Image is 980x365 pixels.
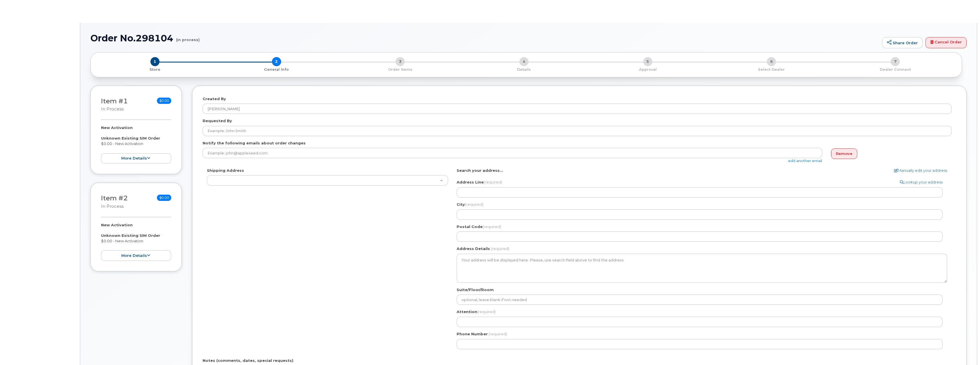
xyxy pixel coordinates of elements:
[489,332,507,336] span: (required)
[882,37,923,49] a: Share Order
[101,125,171,164] div: $0.00 - New Activation
[457,202,483,207] label: City
[457,224,501,229] label: Postal Code
[788,158,822,163] a: add another email
[157,195,171,201] span: $0.00
[465,202,483,207] span: (required)
[491,246,509,251] span: (required)
[101,153,171,164] button: more details
[831,148,857,159] a: Remove
[203,358,293,363] label: Notes (comments, dates, special requests)
[101,125,133,130] strong: New Activation
[203,148,822,158] input: Example: john@appleseed.com
[101,195,128,209] h3: Item #2
[925,37,967,49] a: Cancel Order
[101,222,171,261] div: $0.00 - New Activation
[483,224,501,229] span: (required)
[101,223,133,227] strong: New Activation
[101,106,124,112] small: in process
[203,140,306,146] label: Notify the following emails about order changes
[477,309,496,314] span: (required)
[457,168,503,173] label: Search your address...
[457,287,494,293] label: Suite/Floor/Room
[203,118,232,124] label: Requested By
[157,98,171,104] span: $0.00
[457,295,943,305] input: optional, leave blank if not needed
[207,168,244,173] label: Shipping Address
[457,180,502,185] label: Address Line
[150,57,160,66] span: 1
[98,67,212,72] p: Store
[101,250,171,261] button: more details
[894,168,947,173] a: Manually edit your address
[101,233,160,238] strong: Unknown Existing SIM Order
[457,246,490,251] label: Address Details
[457,309,496,314] label: Attention
[90,33,879,43] h1: Order No.298104
[176,33,200,42] small: (in process)
[95,66,215,72] a: 1 Store
[457,331,488,337] label: Phone Number
[203,96,226,102] label: Created By
[900,180,943,185] a: Lookup your address
[101,98,128,112] h3: Item #1
[484,180,502,184] span: (required)
[203,126,951,136] input: Example: John Smith
[101,204,124,209] small: in process
[101,136,160,140] strong: Unknown Existing SIM Order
